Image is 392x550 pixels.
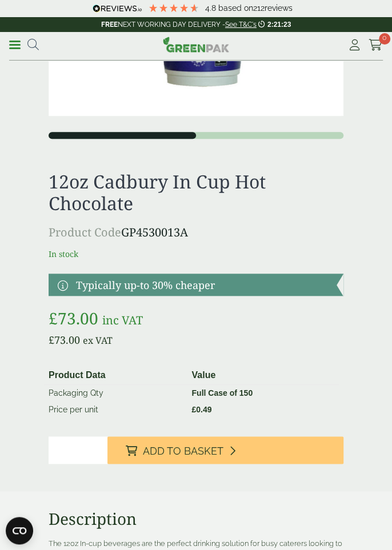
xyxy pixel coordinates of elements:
span: Product Code [49,224,121,240]
strong: Full Case of 150 [191,388,253,398]
img: GreenPak Supplies [163,37,229,53]
img: REVIEWS.io [93,5,142,13]
span: 2:21:23 [267,21,291,29]
button: 2 of 2 [196,132,343,139]
p: GP4530013A [49,224,343,241]
bdi: 0.49 [191,405,211,414]
th: Value [187,366,339,385]
a: 0 [369,37,383,54]
span: ex VAT [83,334,113,347]
span: £ [49,333,54,347]
th: Product Data [44,366,187,385]
span: Add to Basket [143,445,223,457]
span: 4.8 [205,3,218,13]
td: Packaging Qty [44,385,187,402]
span: 0 [379,33,390,45]
bdi: 73.00 [49,307,98,329]
span: £ [49,307,58,329]
bdi: 73.00 [49,333,80,347]
button: Add to Basket [107,436,343,464]
h1: 12oz Cadbury In Cup Hot Chocolate [49,171,343,215]
a: See T&C's [225,21,257,29]
span: Based on [218,3,253,13]
button: Open CMP widget [6,517,33,544]
button: 1 of 2 [49,132,196,139]
i: My Account [347,39,362,51]
span: reviews [265,3,293,13]
p: In stock [49,248,343,260]
h3: Description [49,509,343,529]
div: 4.79 Stars [148,3,199,13]
strong: FREE [101,21,118,29]
span: £ [191,405,196,414]
td: Price per unit [44,402,187,418]
span: 212 [253,3,265,13]
span: inc VAT [102,312,143,328]
i: Cart [369,39,383,51]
